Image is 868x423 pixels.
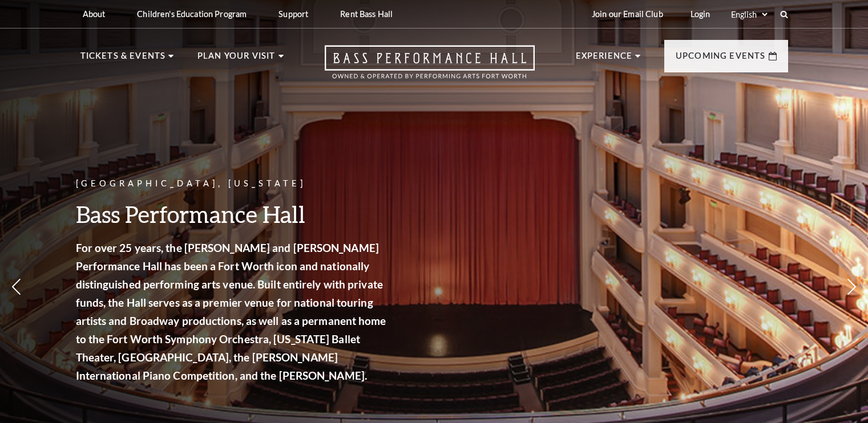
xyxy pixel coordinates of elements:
p: Plan Your Visit [197,49,276,70]
p: Children's Education Program [137,9,247,19]
p: Tickets & Events [80,49,166,70]
p: Upcoming Events [676,49,766,70]
select: Select: [729,9,769,20]
p: Experience [576,49,633,70]
p: Rent Bass Hall [340,9,393,19]
h3: Bass Performance Hall [76,200,390,229]
strong: For over 25 years, the [PERSON_NAME] and [PERSON_NAME] Performance Hall has been a Fort Worth ico... [76,241,386,382]
p: [GEOGRAPHIC_DATA], [US_STATE] [76,177,390,191]
p: Support [278,9,308,19]
p: About [83,9,106,19]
